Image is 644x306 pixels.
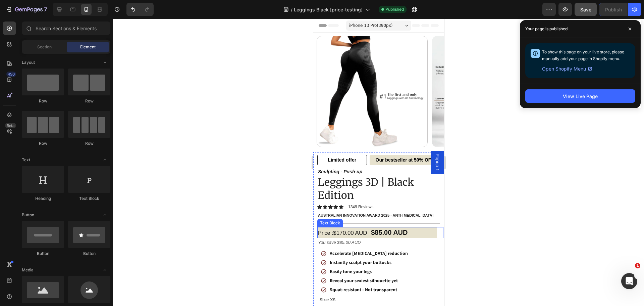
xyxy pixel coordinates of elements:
span: To show this page on your live store, please manually add your page in Shopify menu. [542,49,624,61]
span: Toggle open [100,265,110,275]
div: Button [68,251,110,257]
button: Publish [599,3,628,16]
span: Leggings Black [price-testing] [294,6,363,13]
span: Published [385,6,404,12]
iframe: Intercom live chat [621,273,637,289]
div: Row [22,98,64,104]
p: Your page is published [525,26,568,32]
div: Row [22,140,64,146]
div: Undo/Redo [126,3,154,16]
span: Media [22,267,34,273]
div: 450 [6,72,16,77]
button: View Live Page [525,89,635,103]
iframe: Design area [313,19,444,306]
div: Beta [5,123,16,128]
div: Heading [22,195,64,202]
span: Save [580,7,591,12]
span: Section [37,44,52,50]
p: 7 [44,5,47,13]
span: Text [22,157,30,163]
div: Row [68,140,110,146]
span: Toggle open [100,57,110,68]
span: / [291,6,292,13]
span: Layout [22,59,35,65]
button: 7 [3,3,50,16]
span: Toggle open [100,210,110,220]
div: Row [68,98,110,104]
div: Button [22,251,64,257]
div: View Live Page [563,93,598,100]
div: Publish [605,6,622,13]
span: Toggle open [100,155,110,165]
div: Text Block [68,195,110,202]
span: Button [22,212,34,218]
span: 1 [635,263,640,268]
button: Save [575,3,597,16]
input: Search Sections & Elements [22,21,110,35]
span: Open Shopify Menu [542,65,586,73]
span: Element [80,44,96,50]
